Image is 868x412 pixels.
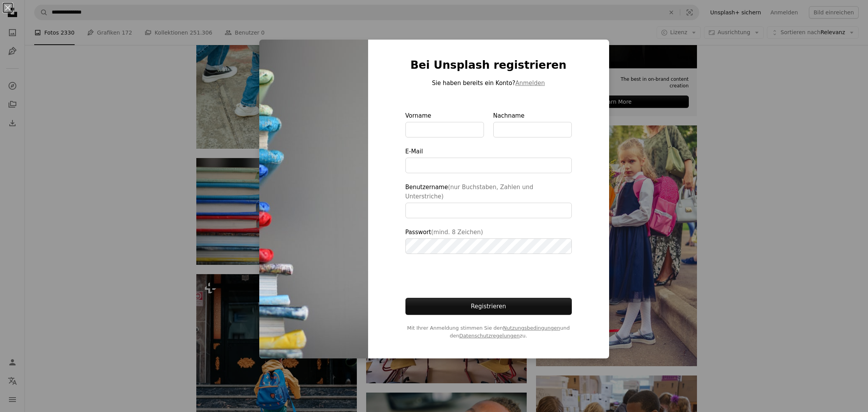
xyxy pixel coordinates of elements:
label: Benutzername [405,183,572,218]
h1: Bei Unsplash registrieren [405,58,572,72]
span: Mit Ihrer Anmeldung stimmen Sie den und den zu. [405,324,572,340]
span: (nur Buchstaben, Zahlen und Unterstriche) [405,184,533,200]
button: Registrieren [405,298,572,315]
label: E-Mail [405,147,572,173]
span: (mind. 8 Zeichen) [431,229,483,236]
button: Anmelden [515,78,545,88]
a: Nutzungsbedingungen [503,325,560,331]
p: Sie haben bereits ein Konto? [405,78,572,88]
label: Passwort [405,228,572,254]
img: photo-1497633762265-9d179a990aa6 [259,40,368,358]
input: Benutzername(nur Buchstaben, Zahlen und Unterstriche) [405,203,572,218]
input: Vorname [405,122,484,137]
input: Nachname [493,122,572,137]
input: E-Mail [405,158,572,173]
a: Datenschutzregelungen [459,333,520,339]
label: Nachname [493,111,572,137]
label: Vorname [405,111,484,137]
input: Passwort(mind. 8 Zeichen) [405,238,572,254]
